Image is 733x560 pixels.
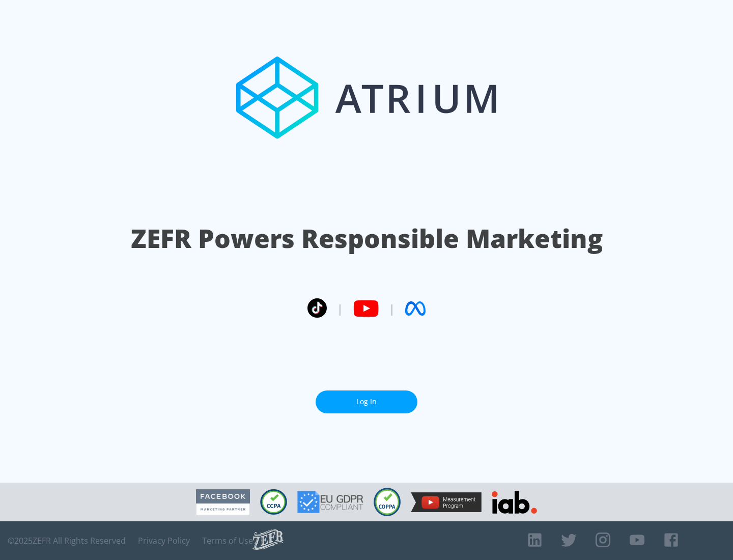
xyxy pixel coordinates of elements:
img: Facebook Marketing Partner [196,489,250,515]
img: COPPA Compliant [374,488,401,516]
a: Terms of Use [202,536,253,546]
span: | [389,301,395,316]
img: GDPR Compliant [297,491,363,513]
span: | [337,301,343,316]
a: Privacy Policy [138,536,190,546]
img: YouTube Measurement Program [411,492,482,512]
img: IAB [492,491,537,514]
span: © 2025 ZEFR All Rights Reserved [8,536,126,546]
h1: ZEFR Powers Responsible Marketing [131,221,603,256]
a: Log In [316,390,417,413]
img: CCPA Compliant [260,489,287,515]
